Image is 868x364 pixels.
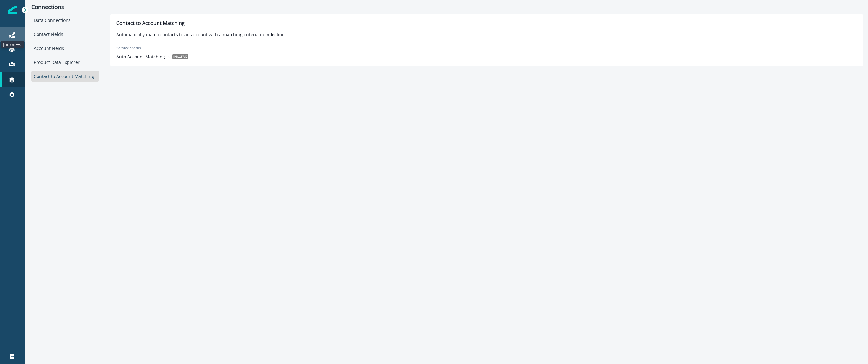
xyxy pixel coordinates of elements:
p: Automatically match contacts to an account with a matching criteria in Inflection [116,31,285,38]
p: Service Status [116,40,141,51]
div: Data Connections [31,14,99,26]
div: Product Data Explorer [31,57,99,68]
p: Auto Account Matching is [116,53,170,60]
p: Connections [31,4,99,11]
img: Inflection [8,6,17,14]
div: Contact to Account Matching [31,71,99,82]
div: Contact Fields [31,28,99,40]
span: inactive [172,54,188,59]
h1: Contact to Account Matching [116,20,185,29]
div: Account Fields [31,42,99,54]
